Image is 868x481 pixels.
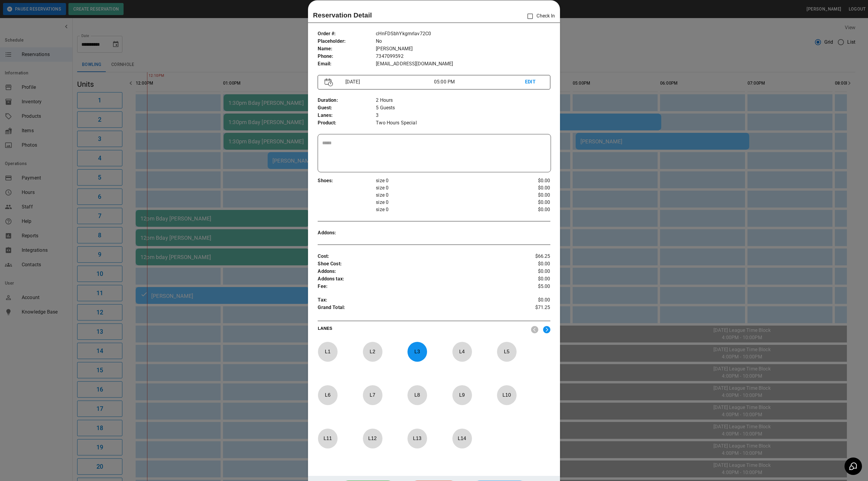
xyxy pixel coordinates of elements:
p: L 8 [407,388,427,402]
p: $0.00 [511,275,550,283]
p: Addons : [318,268,511,275]
p: Check In [524,10,555,23]
p: size 0 [376,177,511,184]
p: $0.00 [511,184,550,192]
p: size 0 [376,192,511,199]
p: size 0 [376,199,511,206]
p: 3 [376,112,550,119]
p: Phone : [318,53,376,60]
p: $0.00 [511,268,550,275]
p: Fee : [318,283,511,290]
p: $0.00 [511,177,550,184]
p: size 0 [376,206,511,213]
p: L 4 [452,345,472,359]
p: $71.25 [511,304,550,313]
p: 05:00 PM [434,78,525,86]
img: Vector [325,78,333,86]
p: L 14 [452,431,472,445]
p: $0.00 [511,206,550,213]
p: Order # : [318,30,376,38]
p: L 13 [407,431,427,445]
p: 7347099592 [376,53,550,60]
p: 5 Guests [376,104,550,112]
p: Cost : [318,253,511,260]
p: L 9 [452,388,472,402]
p: No [376,38,550,45]
p: $0.00 [511,260,550,268]
p: Product : [318,119,376,127]
p: $0.00 [511,199,550,206]
p: L 12 [363,431,382,445]
p: Tax : [318,296,511,304]
p: $0.00 [511,296,550,304]
p: Email : [318,60,376,68]
p: Addons tax : [318,275,511,283]
p: $66.25 [511,253,550,260]
p: [PERSON_NAME] [376,45,550,53]
p: [DATE] [343,78,434,86]
p: L 2 [363,345,382,359]
p: L 1 [318,345,338,359]
p: Grand Total : [318,304,511,313]
p: Addons : [318,229,376,237]
p: L 3 [407,345,427,359]
p: L 7 [363,388,382,402]
p: Reservation Detail [313,10,372,20]
img: right.svg [543,326,550,333]
p: 2 Hours [376,97,550,104]
p: $0.00 [511,192,550,199]
p: Duration : [318,97,376,104]
p: EDIT [525,78,543,86]
p: Name : [318,45,376,53]
p: Shoe Cost : [318,260,511,268]
p: $5.00 [511,283,550,290]
p: Guest : [318,104,376,112]
p: L 11 [318,431,338,445]
p: L 5 [497,345,517,359]
p: L 6 [318,388,338,402]
p: cHnFDSbhYkgmrIav72C0 [376,30,550,38]
p: LANES [318,325,526,334]
p: Two Hours Special [376,119,550,127]
p: Lanes : [318,112,376,119]
p: L 10 [497,388,517,402]
p: Shoes : [318,177,376,185]
p: Placeholder : [318,38,376,45]
p: [EMAIL_ADDRESS][DOMAIN_NAME] [376,60,550,68]
p: size 0 [376,184,511,192]
img: nav_left.svg [531,326,538,333]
